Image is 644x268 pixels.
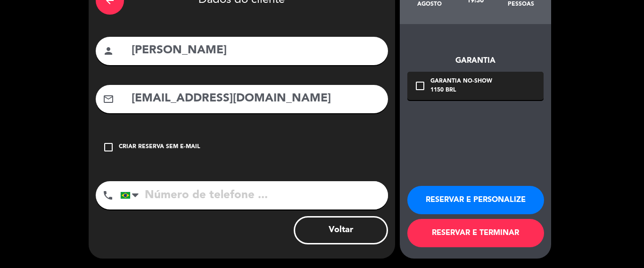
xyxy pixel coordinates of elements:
div: Garantia [407,55,544,67]
button: Voltar [294,216,388,244]
div: Brazil (Brasil): +55 [121,182,142,209]
div: 1150 BRL [430,86,492,95]
button: RESERVAR E PERSONALIZE [407,186,544,214]
div: pessoas [498,0,544,8]
input: Número de telefone ... [120,181,388,209]
div: agosto [407,0,453,8]
i: check_box_outline_blank [103,142,114,153]
input: Nome do cliente [131,41,381,60]
i: check_box_outline_blank [414,80,426,92]
input: Email do cliente [131,89,381,109]
div: Garantia No-show [430,77,492,86]
div: Criar reserva sem e-mail [119,142,200,152]
button: RESERVAR E TERMINAR [407,219,544,247]
i: mail_outline [103,93,114,105]
i: person [103,45,114,57]
i: phone [102,190,114,201]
